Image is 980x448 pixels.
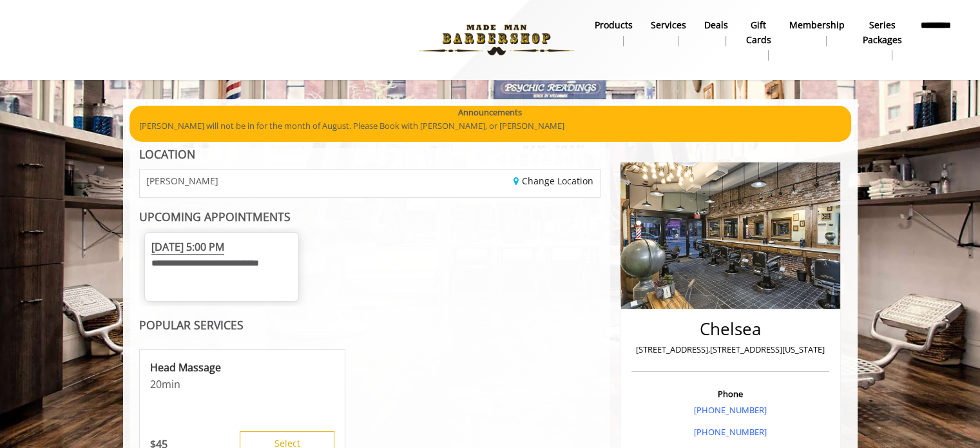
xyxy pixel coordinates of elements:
b: UPCOMING APPOINTMENTS [139,209,291,224]
a: Gift cardsgift cards [737,16,780,64]
img: Made Man Barbershop logo [408,5,585,75]
a: DealsDeals [695,16,737,50]
a: [PHONE_NUMBER] [694,404,767,416]
a: ServicesServices [642,16,695,50]
h3: Phone [635,389,826,398]
b: Deals [704,18,728,32]
a: Series packagesSeries packages [854,16,911,64]
b: gift cards [746,18,771,47]
p: Head Massage [150,360,334,375]
a: [PHONE_NUMBER] [694,426,767,438]
a: Productsproducts [586,16,642,50]
b: POPULAR SERVICES [139,317,244,333]
b: Series packages [863,18,902,47]
b: Membership [789,18,845,32]
a: MembershipMembership [780,16,854,50]
b: products [595,18,633,32]
b: LOCATION [139,146,195,162]
span: [PERSON_NAME] [146,176,218,186]
p: 20 [150,377,334,391]
b: Services [651,18,686,32]
p: [STREET_ADDRESS],[STREET_ADDRESS][US_STATE] [635,343,826,356]
a: Change Location [514,175,593,187]
span: [DATE] 5:00 PM [151,240,224,255]
b: Announcements [458,106,522,119]
p: [PERSON_NAME] will not be in for the month of August. Please Book with [PERSON_NAME], or [PERSON_... [139,119,841,133]
span: min [162,377,180,391]
h2: Chelsea [635,320,826,338]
